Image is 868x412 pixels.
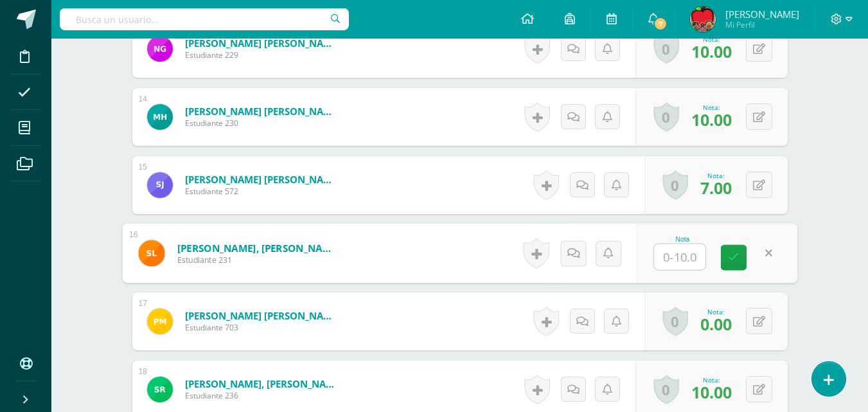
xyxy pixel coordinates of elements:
div: Nota: [691,375,732,384]
span: 10.00 [691,40,732,62]
div: Nota [653,236,712,243]
img: 58bb0340adb8234a752f65e69656b95d.png [147,377,173,402]
span: Estudiante 230 [185,118,339,129]
span: 7 [653,17,668,31]
a: 0 [653,102,679,132]
div: Nota: [691,35,732,44]
img: 084db2783764013cc21a5b81230e29a8.png [138,240,164,266]
a: [PERSON_NAME] [PERSON_NAME] [185,173,339,186]
a: [PERSON_NAME] [PERSON_NAME] [185,37,339,49]
div: Nota: [700,307,732,316]
span: Estudiante 703 [185,322,339,333]
a: [PERSON_NAME], [PERSON_NAME] [185,377,339,390]
span: Estudiante 231 [177,255,335,266]
span: Mi Perfil [725,19,799,30]
span: 0.00 [700,313,732,335]
a: 0 [653,34,679,64]
span: 10.00 [691,109,732,130]
img: ebb03b7f81cd6dd5a9451932ec692332.png [147,309,173,334]
span: Estudiante 229 [185,49,339,60]
a: 0 [653,375,679,404]
img: 994f6c2a02713573f3ffa56c36d31b2f.png [147,172,173,198]
img: 05ebbde7f78a065b0fc407db183b34b4.png [147,104,173,130]
a: [PERSON_NAME] [PERSON_NAME] [185,105,339,118]
input: Busca un usuario... [60,8,349,30]
span: Estudiante 572 [185,186,339,197]
a: [PERSON_NAME], [PERSON_NAME] [177,241,335,255]
span: 7.00 [700,177,732,199]
img: 33dc6e13faed51dd9f2e8d4b444caf02.png [147,36,173,62]
span: Estudiante 236 [185,390,339,401]
input: 0-10.0 [654,244,705,270]
a: 0 [662,307,688,336]
span: [PERSON_NAME] [725,8,799,21]
a: 0 [662,170,688,200]
div: Nota: [691,103,732,112]
img: 16c0da00a2834a4836b3c0a12ffe6dec.png [690,6,716,32]
a: [PERSON_NAME] [PERSON_NAME] [185,309,339,322]
div: Nota: [700,171,732,180]
span: 10.00 [691,381,732,403]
